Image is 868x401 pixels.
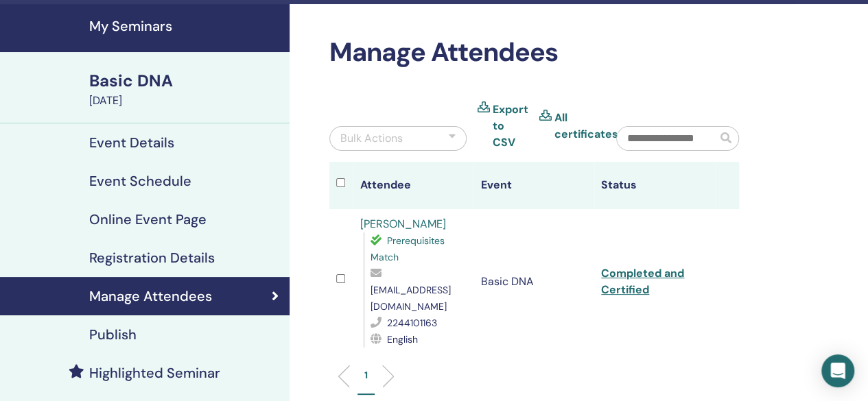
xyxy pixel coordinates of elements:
div: Basic DNA [89,69,281,93]
a: Basic DNA[DATE] [81,69,290,109]
div: Open Intercom Messenger [821,354,854,387]
h4: Event Details [89,134,174,151]
div: [DATE] [89,93,281,109]
th: Status [594,162,715,209]
h4: Highlighted Seminar [89,365,220,381]
td: Basic DNA [473,209,594,354]
span: Prerequisites Match [371,234,445,263]
h4: My Seminars [89,18,281,34]
span: English [387,333,418,345]
th: Event [473,162,594,209]
div: Bulk Actions [340,130,403,147]
span: 2244101163 [387,317,437,329]
a: [PERSON_NAME] [360,217,446,231]
h4: Registration Details [89,250,215,266]
span: [EMAIL_ADDRESS][DOMAIN_NAME] [371,284,451,313]
a: Export to CSV [493,101,528,151]
h4: Publish [89,326,137,343]
p: 1 [364,368,368,382]
h4: Manage Attendees [89,288,212,304]
a: All certificates [554,110,618,143]
a: Completed and Certified [601,266,684,297]
th: Attendee [353,162,474,209]
h2: Manage Attendees [329,37,739,69]
h4: Event Schedule [89,173,191,189]
h4: Online Event Page [89,211,207,228]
